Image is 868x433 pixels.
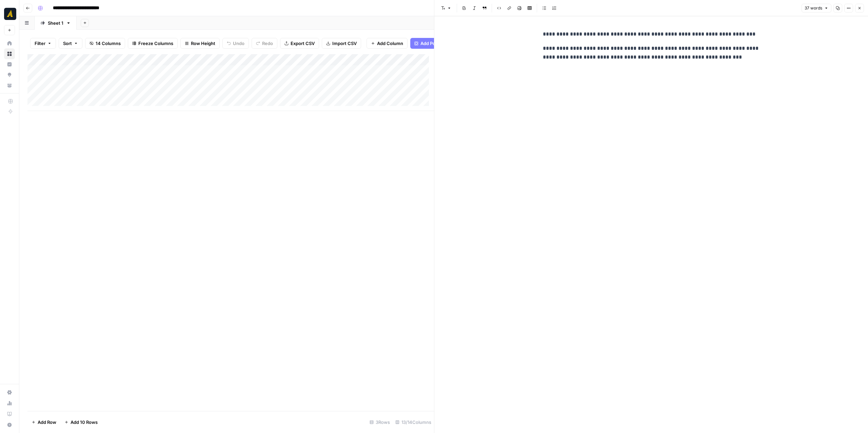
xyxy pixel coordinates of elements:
span: 37 words [805,5,822,11]
button: 37 words [802,4,831,13]
button: Export CSV [280,38,319,49]
span: Add Column [377,40,403,47]
span: Row Height [191,40,215,47]
button: Freeze Columns [128,38,178,49]
a: Browse [4,48,15,59]
span: Import CSV [332,40,357,47]
span: Undo [233,40,244,47]
button: Import CSV [322,38,361,49]
button: Filter [30,38,56,49]
button: Help + Support [4,419,15,430]
a: Opportunities [4,69,15,80]
div: 13/14 Columns [393,417,434,428]
button: Add Power Agent [410,38,461,49]
span: Add Power Agent [420,40,457,47]
button: 14 Columns [85,38,125,49]
img: Marketers in Demand Logo [4,8,16,20]
div: Sheet 1 [48,20,63,26]
a: Usage [4,398,15,409]
button: Add Column [367,38,408,49]
span: Add Row [38,419,56,426]
a: Sheet 1 [35,16,77,30]
button: Redo [252,38,277,49]
span: Freeze Columns [138,40,173,47]
span: Filter [35,40,45,47]
span: Export CSV [291,40,315,47]
button: Undo [222,38,249,49]
a: Settings [4,387,15,398]
a: Learning Hub [4,409,15,419]
button: Add Row [27,417,60,428]
a: Insights [4,59,15,70]
button: Sort [59,38,82,49]
span: Redo [262,40,273,47]
span: Add 10 Rows [71,419,98,426]
div: 3 Rows [367,417,393,428]
span: Sort [63,40,72,47]
a: Home [4,38,15,49]
span: 14 Columns [96,40,121,47]
button: Row Height [180,38,220,49]
button: Workspace: Marketers in Demand [4,5,15,22]
button: Add 10 Rows [60,417,102,428]
a: Your Data [4,80,15,91]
